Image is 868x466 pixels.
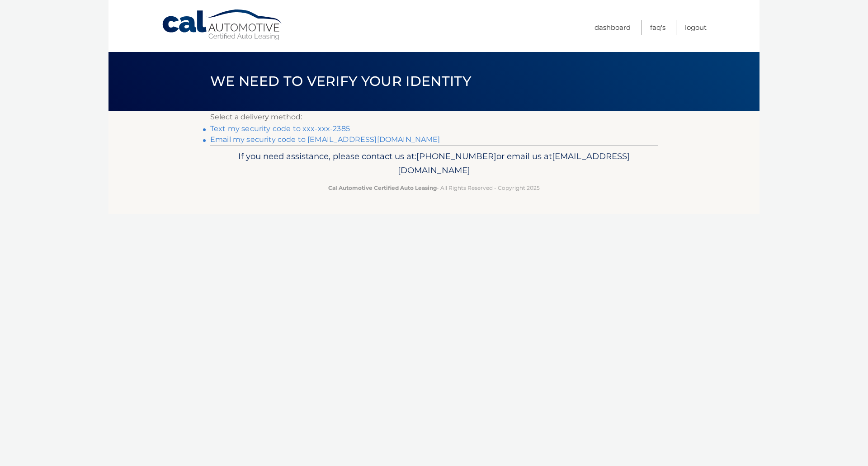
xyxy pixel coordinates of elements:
p: - All Rights Reserved - Copyright 2025 [216,183,652,193]
span: We need to verify your identity [210,73,471,89]
p: Select a delivery method: [210,111,658,123]
a: Dashboard [594,20,631,35]
span: [PHONE_NUMBER] [416,151,496,161]
a: Email my security code to [EMAIL_ADDRESS][DOMAIN_NAME] [210,135,440,144]
a: FAQ's [650,20,665,35]
p: If you need assistance, please contact us at: or email us at [216,149,652,178]
a: Logout [685,20,707,35]
strong: Cal Automotive Certified Auto Leasing [328,184,437,191]
a: Cal Automotive [161,9,283,41]
a: Text my security code to xxx-xxx-2385 [210,124,350,133]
